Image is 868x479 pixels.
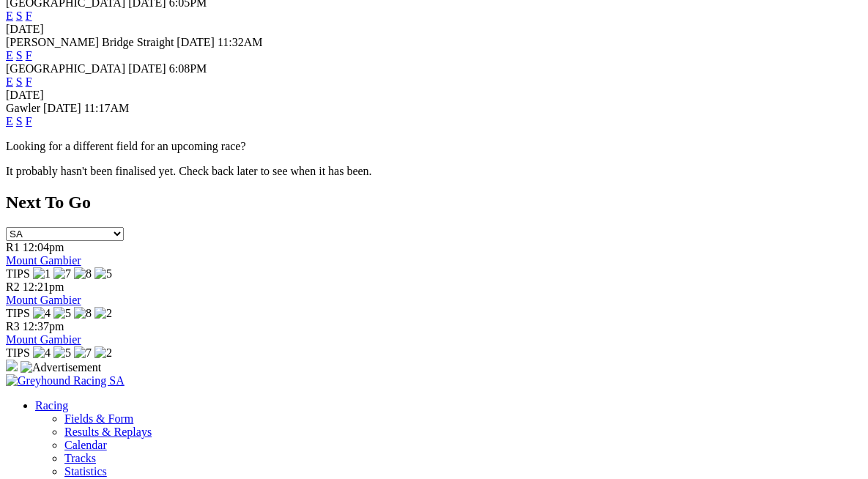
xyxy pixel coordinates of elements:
[16,49,23,62] a: S
[23,281,64,293] span: 12:21pm
[6,89,862,102] div: [DATE]
[33,267,51,281] img: 1
[64,452,96,464] a: Tracks
[218,36,263,48] span: 11:32AM
[6,140,862,153] p: Looking for a different field for an upcoming race?
[64,439,107,451] a: Calendar
[6,281,20,293] span: R2
[169,62,207,75] span: 6:08PM
[128,62,166,75] span: [DATE]
[26,115,32,127] a: F
[6,10,13,22] a: E
[23,320,64,333] span: 12:37pm
[74,346,92,360] img: 7
[53,307,71,320] img: 5
[26,10,32,22] a: F
[6,267,30,280] span: TIPS
[43,102,81,114] span: [DATE]
[6,36,174,48] span: [PERSON_NAME] Bridge Straight
[6,102,40,114] span: Gawler
[6,115,13,127] a: E
[6,241,20,253] span: R1
[6,346,30,359] span: TIPS
[6,307,30,319] span: TIPS
[6,320,20,333] span: R3
[74,307,92,320] img: 8
[64,426,152,438] a: Results & Replays
[6,23,862,36] div: [DATE]
[6,62,125,75] span: [GEOGRAPHIC_DATA]
[26,49,32,62] a: F
[84,102,130,114] span: 11:17AM
[74,267,92,281] img: 8
[23,241,64,253] span: 12:04pm
[6,294,81,306] a: Mount Gambier
[16,10,23,22] a: S
[33,307,51,320] img: 4
[94,267,112,281] img: 5
[35,399,68,412] a: Racing
[16,115,23,127] a: S
[6,165,372,177] partial: It probably hasn't been finalised yet. Check back later to see when it has been.
[16,75,23,88] a: S
[94,307,112,320] img: 2
[6,49,13,62] a: E
[21,361,101,374] img: Advertisement
[26,75,32,88] a: F
[53,346,71,360] img: 5
[64,412,133,425] a: Fields & Form
[33,346,51,360] img: 4
[6,193,862,212] h2: Next To Go
[177,36,215,48] span: [DATE]
[53,267,71,281] img: 7
[94,346,112,360] img: 2
[6,374,125,387] img: Greyhound Racing SA
[6,360,18,371] img: 15187_Greyhounds_GreysPlayCentral_Resize_SA_WebsiteBanner_300x115_2025.jpg
[6,333,81,346] a: Mount Gambier
[6,254,81,267] a: Mount Gambier
[6,75,13,88] a: E
[64,465,107,478] a: Statistics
